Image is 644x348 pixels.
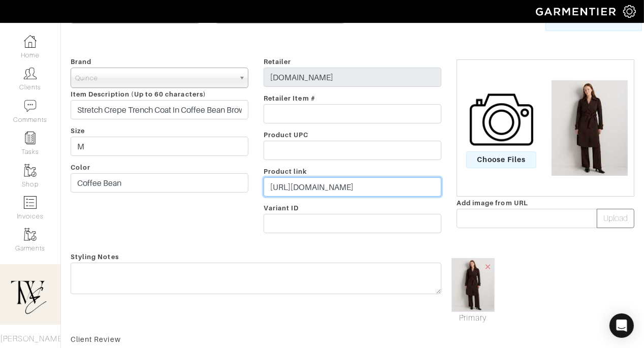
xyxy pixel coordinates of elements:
[71,249,119,264] span: Styling Notes
[264,94,315,102] span: Retailer Item #
[457,199,528,207] span: Add image from URL
[452,258,495,312] img: W-JKT-68-CFBNBR-02_EDITED.jpeg
[24,100,37,112] img: comment-icon-a0a6a9ef722e966f86d9cbdc48e553b5cf19dbc54f86b18d962a5391bc8f6eb6.png
[264,204,299,212] span: Variant ID
[470,88,533,151] img: camera-icon-fc4d3dba96d4bd47ec8a31cd2c90eca330c9151d3c012df1ec2579f4b5ff7bac.png
[24,67,37,80] img: clients-icon-6bae9207a08558b7cb47a8932f037763ab4055f8c8b6bfacd5dc20c3e0201464.png
[466,151,537,168] span: Choose Files
[71,90,206,98] span: Item Description (Up to 60 characters)
[75,68,235,88] span: Quince
[24,228,37,241] img: garments-icon-b7da505a4dc4fd61783c78ac3ca0ef83fa9d6f193b1c9dc38574b1d14d53ca28.png
[71,58,91,66] span: Brand
[264,168,307,175] span: Product link
[546,80,633,176] img: W-JKT-68-CFBNBR-02_EDITED.jpeg
[597,209,634,228] button: Upload
[24,35,37,48] img: dashboard-icon-dbcd8f5a0b271acd01030246c82b418ddd0df26cd7fceb0bd07c9910d44c42f6.png
[24,196,37,209] img: orders-icon-0abe47150d42831381b5fb84f609e132dff9fe21cb692f30cb5eec754e2cba89.png
[452,312,495,324] a: Mark As Primary
[71,127,85,135] span: Size
[531,3,623,20] img: garmentier-logo-header-white-b43fb05a5012e4ada735d5af1a66efaba907eab6374d6393d1fbf88cb4ef424d.png
[264,131,309,139] span: Product UPC
[609,313,634,338] div: Open Intercom Messenger
[24,164,37,177] img: garments-icon-b7da505a4dc4fd61783c78ac3ca0ef83fa9d6f193b1c9dc38574b1d14d53ca28.png
[623,5,636,18] img: gear-icon-white-bd11855cb880d31180b6d7d6211b90ccbf57a29d726f0c71d8c61bd08dd39cc2.png
[24,132,37,144] img: reminder-icon-8004d30b9f0a5d33ae49ab947aed9ed385cf756f9e5892f1edd6e32f2345188e.png
[264,58,291,66] span: Retailer
[71,164,90,171] span: Color
[71,334,634,344] div: Client Review
[484,260,492,273] span: ×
